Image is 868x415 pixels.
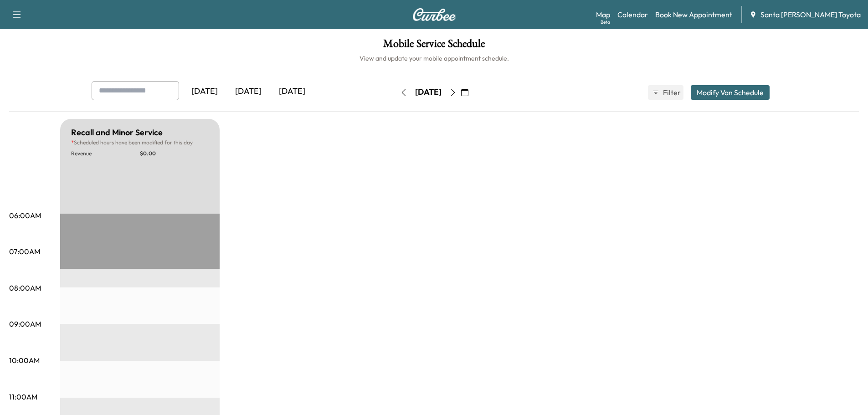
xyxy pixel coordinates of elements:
[648,85,683,100] button: Filter
[9,54,859,63] h6: View and update your mobile appointment schedule.
[9,355,40,366] p: 10:00AM
[691,85,770,100] button: Modify Van Schedule
[71,126,163,139] h5: Recall and Minor Service
[617,9,648,20] a: Calendar
[9,391,37,402] p: 11:00AM
[9,246,40,257] p: 07:00AM
[760,9,861,20] span: Santa [PERSON_NAME] Toyota
[663,87,679,98] span: Filter
[601,19,610,26] div: Beta
[9,210,41,221] p: 06:00AM
[270,81,314,102] div: [DATE]
[71,150,140,157] p: Revenue
[596,9,610,20] a: MapBeta
[9,318,41,329] p: 09:00AM
[9,38,859,54] h1: Mobile Service Schedule
[415,87,442,98] div: [DATE]
[183,81,226,102] div: [DATE]
[71,139,209,146] p: Scheduled hours have been modified for this day
[140,150,209,157] p: $ 0.00
[655,9,732,20] a: Book New Appointment
[226,81,270,102] div: [DATE]
[9,282,41,293] p: 08:00AM
[412,8,456,21] img: Curbee Logo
